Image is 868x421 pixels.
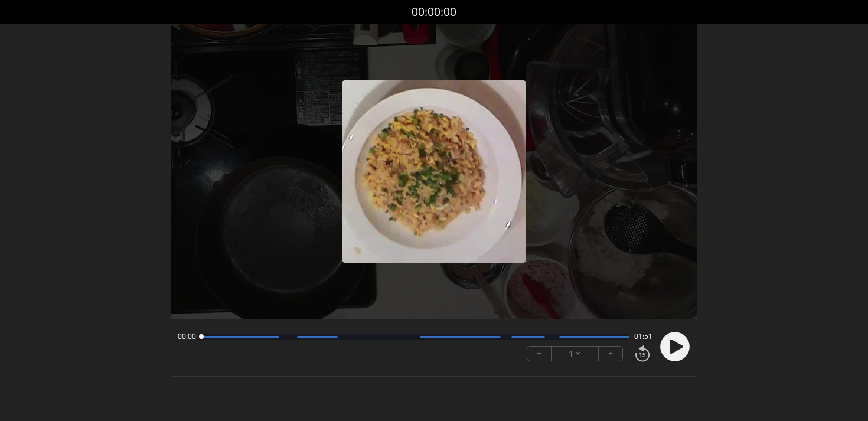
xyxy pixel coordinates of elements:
[634,332,652,341] span: 01:51
[599,347,622,361] button: +
[412,4,456,21] a: 00:00:00
[552,347,599,361] div: 1 ×
[527,347,552,361] button: −
[178,332,196,341] span: 00:00
[342,80,525,263] img: Poster Image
